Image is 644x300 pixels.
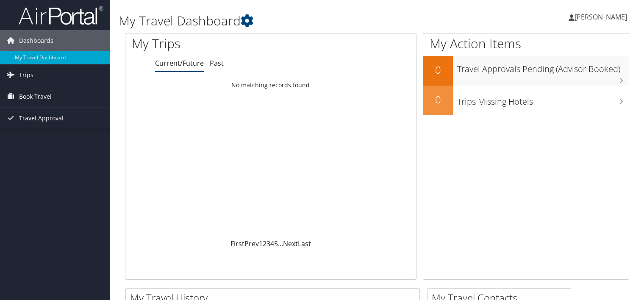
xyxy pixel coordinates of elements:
[423,86,629,115] a: 0Trips Missing Hotels
[457,92,629,108] h3: Trips Missing Hotels
[270,239,274,248] a: 4
[19,86,52,107] span: Book Travel
[278,239,283,248] span: …
[266,239,270,248] a: 3
[155,58,204,68] a: Current/Future
[19,64,33,86] span: Trips
[119,12,463,30] h1: My Travel Dashboard
[19,30,53,51] span: Dashboards
[423,63,453,77] h2: 0
[263,239,266,248] a: 2
[575,12,627,22] span: [PERSON_NAME]
[19,108,64,129] span: Travel Approval
[423,56,629,86] a: 0Travel Approvals Pending (Advisor Booked)
[125,78,416,93] td: No matching records found
[274,239,278,248] a: 5
[569,4,636,30] a: [PERSON_NAME]
[298,239,311,248] a: Last
[210,58,224,68] a: Past
[19,6,103,25] img: airportal-logo.png
[283,239,298,248] a: Next
[423,92,453,107] h2: 0
[244,239,259,248] a: Prev
[457,59,629,75] h3: Travel Approvals Pending (Advisor Booked)
[132,35,289,53] h1: My Trips
[423,35,629,53] h1: My Action Items
[230,239,244,248] a: First
[259,239,263,248] a: 1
